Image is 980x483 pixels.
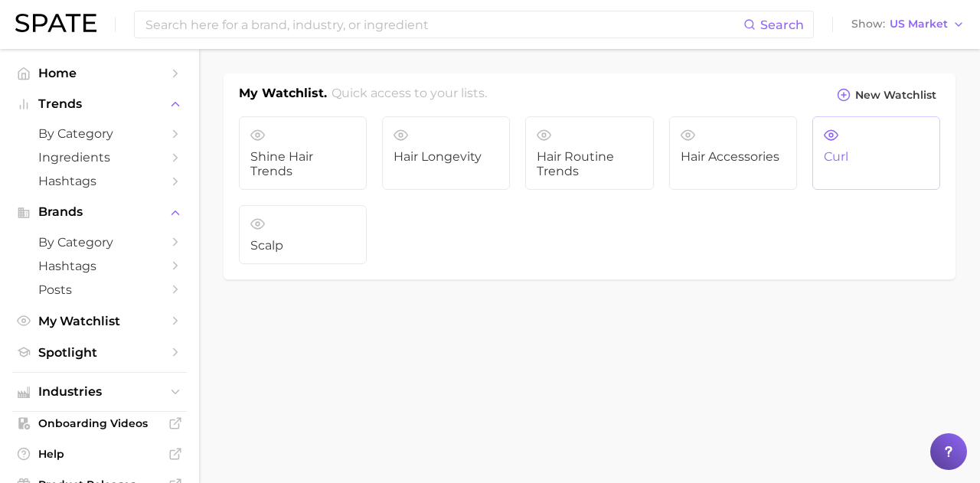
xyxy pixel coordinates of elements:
[760,18,804,32] span: Search
[12,309,187,333] a: My Watchlist
[38,174,161,188] span: Hashtags
[239,205,367,265] a: Scalp
[855,89,936,102] span: New Watchlist
[848,15,969,34] button: ShowUS Market
[38,235,161,250] span: by Category
[38,385,161,399] span: Industries
[250,150,355,178] span: Shine Hair Trends
[38,416,161,430] span: Onboarding Videos
[12,254,187,278] a: Hashtags
[38,66,161,80] span: Home
[38,447,161,461] span: Help
[681,150,786,164] span: Hair Accessories
[38,314,161,328] span: My Watchlist
[38,97,161,111] span: Trends
[38,205,161,219] span: Brands
[12,169,187,193] a: Hashtags
[525,116,653,190] a: Hair Routine Trends
[394,150,498,164] span: Hair Longevity
[38,282,161,297] span: Posts
[15,14,96,32] img: SPATE
[12,61,187,85] a: Home
[332,84,487,107] h2: Quick access to your lists.
[12,230,187,254] a: by Category
[12,341,187,364] a: Spotlight
[239,84,327,107] h1: My Watchlist.
[12,278,187,302] a: Posts
[669,116,797,190] a: Hair Accessories
[250,239,355,253] span: Scalp
[382,116,510,190] a: Hair Longevity
[38,150,161,165] span: Ingredients
[12,93,187,116] button: Trends
[890,20,948,28] span: US Market
[12,412,187,435] a: Onboarding Videos
[239,116,367,190] a: Shine Hair Trends
[12,380,187,403] button: Industries
[812,116,940,190] a: Curl
[38,126,161,141] span: by Category
[12,145,187,169] a: Ingredients
[38,345,161,360] span: Spotlight
[38,259,161,273] span: Hashtags
[12,122,187,145] a: by Category
[851,20,885,28] span: Show
[537,150,642,178] span: Hair Routine Trends
[12,201,187,224] button: Brands
[144,11,743,38] input: Search here for a brand, industry, or ingredient
[833,84,940,106] button: New Watchlist
[824,150,929,164] span: Curl
[12,442,187,465] a: Help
